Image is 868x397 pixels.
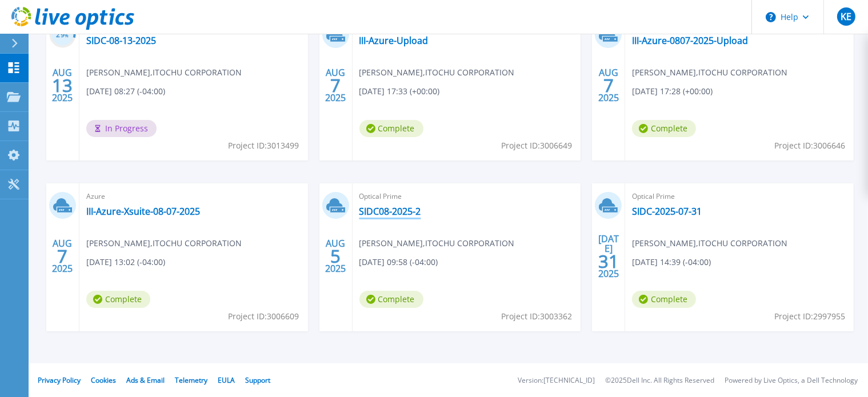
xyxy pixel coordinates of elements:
span: 13 [52,81,73,90]
span: Project ID: 3006646 [774,139,845,152]
span: [DATE] 13:02 (-04:00) [86,256,165,268]
span: Azure [86,190,301,203]
a: Telemetry [175,375,207,385]
span: [PERSON_NAME] , ITOCHU CORPORATION [86,237,242,250]
span: Complete [359,291,423,308]
span: Project ID: 3013499 [229,139,299,152]
span: Complete [359,120,423,137]
a: SIDC-2025-07-31 [632,206,702,217]
a: Privacy Policy [38,375,81,385]
span: [PERSON_NAME] , ITOCHU CORPORATION [86,66,242,79]
span: % [65,32,69,38]
span: Project ID: 3006609 [229,310,299,323]
span: 5 [330,251,341,261]
span: 31 [598,256,619,266]
h3: 29 [49,29,76,42]
a: III-Azure-Xsuite-08-07-2025 [86,206,200,217]
span: Optical Prime [359,190,574,203]
div: [DATE] 2025 [598,235,619,277]
span: Complete [632,291,696,308]
div: AUG 2025 [325,235,346,277]
span: KE [841,12,851,21]
a: EULA [218,375,235,385]
span: [DATE] 09:58 (-04:00) [359,256,438,268]
li: Version: [TECHNICAL_ID] [518,377,595,384]
a: III-Azure-0807-2025-Upload [632,35,748,46]
span: Complete [632,120,696,137]
span: [PERSON_NAME] , ITOCHU CORPORATION [632,66,787,79]
div: AUG 2025 [51,235,73,277]
span: In Progress [86,120,157,137]
span: [PERSON_NAME] , ITOCHU CORPORATION [359,237,515,250]
span: [DATE] 17:33 (+00:00) [359,85,440,98]
span: [DATE] 08:27 (-04:00) [86,85,165,98]
a: SIDC08-2025-2 [359,206,421,217]
span: 7 [603,81,614,90]
a: SIDC-08-13-2025 [86,35,156,46]
a: III-Azure-Upload [359,35,429,46]
span: Project ID: 3003362 [501,310,572,323]
a: Cookies [91,375,116,385]
span: [DATE] 14:39 (-04:00) [632,256,711,268]
a: Support [245,375,270,385]
div: AUG 2025 [598,65,619,106]
span: [PERSON_NAME] , ITOCHU CORPORATION [632,237,787,250]
span: 7 [57,251,67,261]
li: Powered by Live Optics, a Dell Technology [725,377,858,384]
span: Optical Prime [632,190,847,203]
li: © 2025 Dell Inc. All Rights Reserved [605,377,714,384]
span: Complete [86,291,150,308]
div: AUG 2025 [51,65,73,106]
span: [DATE] 17:28 (+00:00) [632,85,713,98]
span: [PERSON_NAME] , ITOCHU CORPORATION [359,66,515,79]
span: 7 [330,81,341,90]
a: Ads & Email [126,375,165,385]
span: Project ID: 2997955 [774,310,845,323]
div: AUG 2025 [325,65,346,106]
span: Project ID: 3006649 [501,139,572,152]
